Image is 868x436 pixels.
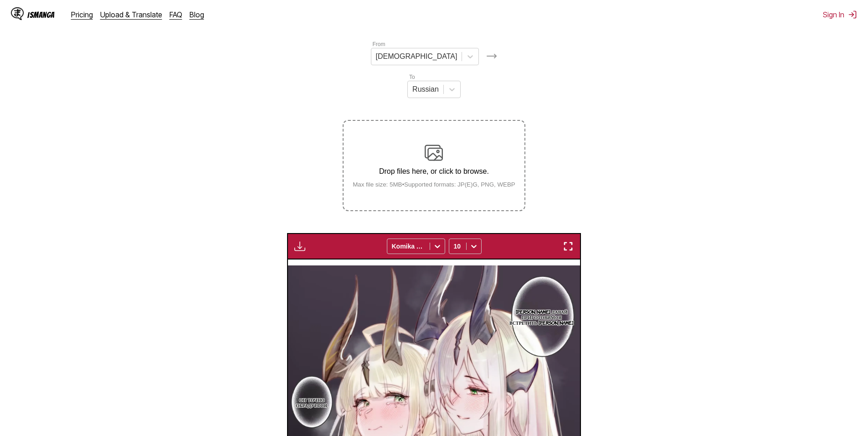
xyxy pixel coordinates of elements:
[486,51,497,62] img: Languages icon
[823,10,857,19] button: Sign In
[563,241,574,252] img: Enter fullscreen
[100,10,162,19] a: Upload & Translate
[294,241,305,252] img: Download translated images
[508,307,576,327] p: [PERSON_NAME], давай приготовимся встретить [PERSON_NAME].
[169,10,182,19] a: FAQ
[293,395,331,410] p: Он точно обрадуется.
[409,74,415,80] label: To
[345,181,523,188] small: Max file size: 5MB • Supported formats: JP(E)G, PNG, WEBP
[11,7,71,22] a: IsManga LogoIsManga
[11,7,24,20] img: IsManga Logo
[71,10,93,19] a: Pricing
[373,41,385,47] label: From
[190,10,204,19] a: Blog
[345,167,523,176] p: Drop files here, or click to browse.
[848,10,857,19] img: Sign out
[27,10,55,19] div: IsManga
